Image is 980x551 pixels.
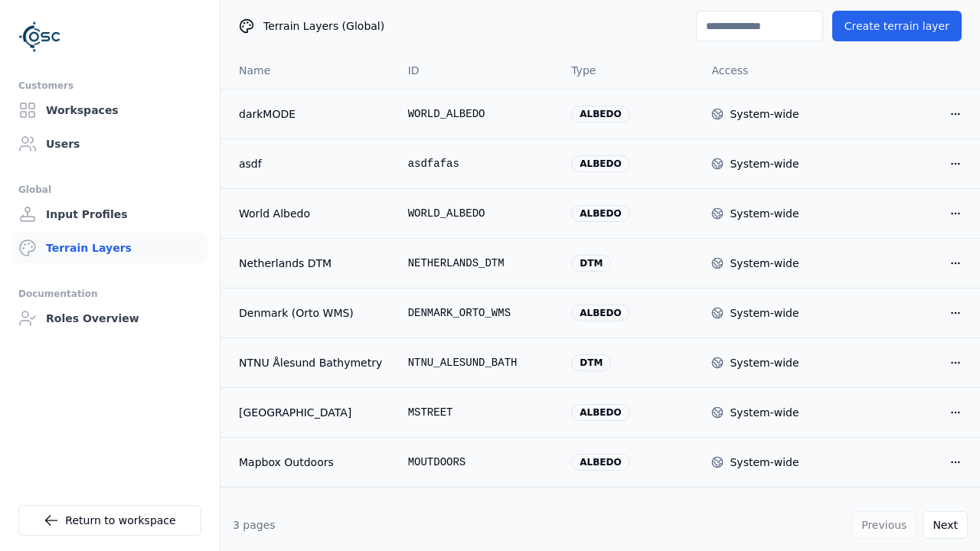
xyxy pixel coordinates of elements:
img: Logo [18,15,61,58]
a: Denmark (Orto WMS) [239,305,384,321]
div: NETHERLANDS_DTM [408,256,547,271]
th: Access [699,52,839,89]
div: System-wide [730,355,799,370]
div: albedo [571,454,629,471]
div: Customers [18,77,201,95]
th: Type [559,52,699,89]
div: albedo [571,155,629,172]
div: albedo [571,305,629,321]
div: NTNU_ALESUND_BATH [408,355,547,370]
span: 3 pages [233,519,276,531]
span: Terrain Layers (Global) [263,18,384,34]
div: System-wide [730,455,799,470]
div: Global [18,181,201,199]
th: ID [396,52,560,89]
div: albedo [571,404,629,421]
div: albedo [571,106,629,122]
a: [GEOGRAPHIC_DATA] [239,405,384,420]
div: WORLD_ALBEDO [408,106,547,122]
div: MSTREET [408,405,547,420]
a: Return to workspace [18,505,201,536]
div: dtm [571,354,611,371]
div: System-wide [730,106,799,122]
div: dtm [571,255,611,272]
div: WORLD_ALBEDO [408,206,547,221]
div: System-wide [730,405,799,420]
th: Name [220,52,396,89]
a: Workspaces [12,95,207,126]
div: System-wide [730,305,799,321]
a: darkMODE [239,106,384,122]
a: Mapbox Outdoors [239,455,384,470]
a: Netherlands DTM [239,256,384,271]
div: System-wide [730,156,799,171]
a: Terrain Layers [12,233,207,263]
a: asdf [239,156,384,171]
div: Documentation [18,285,201,303]
button: Create terrain layer [832,11,962,41]
a: Users [12,129,207,159]
a: NTNU Ålesund Bathymetry [239,355,384,370]
div: System-wide [730,256,799,271]
div: albedo [571,205,629,222]
div: System-wide [730,206,799,221]
div: DENMARK_ORTO_WMS [408,305,547,321]
button: Next [923,511,968,539]
div: asdfafas [408,156,547,171]
a: Input Profiles [12,199,207,230]
a: Roles Overview [12,303,207,334]
a: World Albedo [239,206,384,221]
div: MOUTDOORS [408,455,547,470]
